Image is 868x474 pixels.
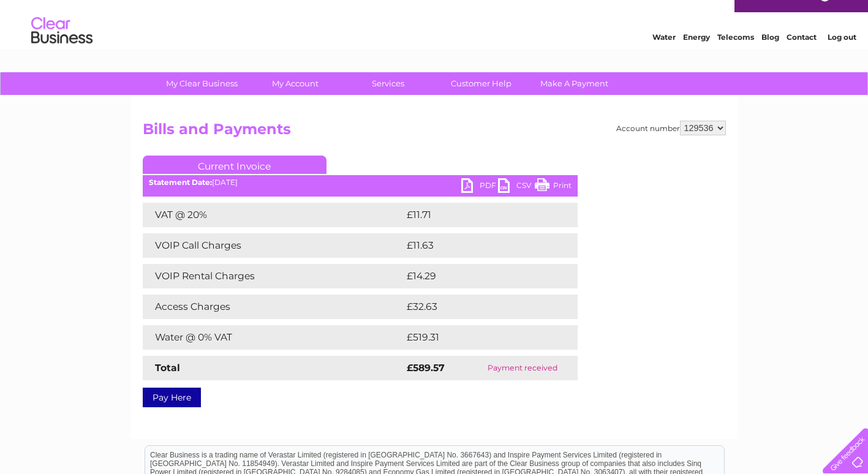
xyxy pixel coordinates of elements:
[404,233,551,258] td: £11.63
[338,72,439,95] a: Services
[151,72,252,95] a: My Clear Business
[143,156,326,174] a: Current Invoice
[616,121,726,135] div: Account number
[145,7,724,59] div: Clear Business is a trading name of Verastar Limited (registered in [GEOGRAPHIC_DATA] No. 3667643...
[143,295,404,319] td: Access Charges
[535,178,572,196] a: Print
[637,6,722,21] a: 0333 014 3131
[761,52,779,61] a: Blog
[155,362,180,374] strong: Total
[467,356,578,380] td: Payment received
[652,52,676,61] a: Water
[717,52,754,61] a: Telecoms
[404,264,552,288] td: £14.29
[404,203,549,227] td: £11.71
[143,233,404,258] td: VOIP Call Charges
[498,178,535,196] a: CSV
[143,203,404,227] td: VAT @ 20%
[244,72,345,95] a: My Account
[143,325,404,350] td: Water @ 0% VAT
[407,362,445,374] strong: £589.57
[143,178,578,187] div: [DATE]
[683,52,710,61] a: Energy
[404,295,553,319] td: £32.63
[143,388,201,407] a: Pay Here
[404,325,554,350] td: £519.31
[461,178,498,196] a: PDF
[149,178,212,187] b: Statement Date:
[31,32,93,69] img: logo.png
[828,52,856,61] a: Log out
[431,72,532,95] a: Customer Help
[787,52,817,61] a: Contact
[143,121,726,144] h2: Bills and Payments
[143,264,404,288] td: VOIP Rental Charges
[524,72,625,95] a: Make A Payment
